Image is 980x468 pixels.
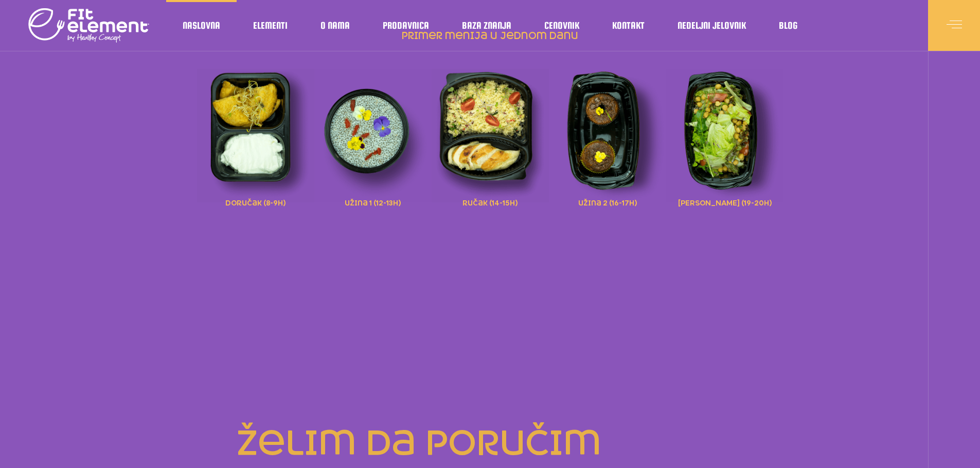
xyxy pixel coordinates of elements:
[383,23,429,28] span: Prodavnica
[678,23,746,28] span: Nedeljni jelovnik
[578,196,637,208] span: užina 2 (16-17h)
[253,23,288,28] span: Elementi
[462,23,511,28] span: Baza znanja
[544,23,579,28] span: Cenovnik
[225,196,286,208] span: doručak (8-9h)
[183,23,220,28] span: Naslovna
[202,427,602,460] h2: želim da poručim
[462,196,518,208] span: ručak (14-15h)
[320,23,350,28] span: O nama
[779,23,797,28] span: Blog
[345,196,401,208] span: užina 1 (12-13h)
[197,55,783,224] div: primer menija u jednom danu
[612,23,645,28] span: Kontakt
[678,196,772,208] span: [PERSON_NAME] (19-20h)
[28,5,149,46] img: logo light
